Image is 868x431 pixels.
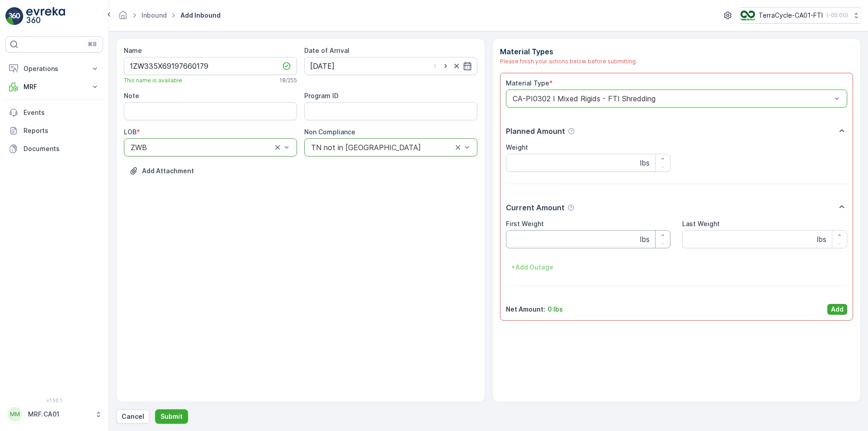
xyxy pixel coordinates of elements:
[568,128,575,135] div: Help Tooltip Icon
[304,47,349,54] label: Date of Arrival
[506,143,528,151] label: Weight
[5,398,103,403] span: v 1.50.1
[5,78,103,96] button: MRF
[124,164,199,178] button: Upload File
[506,305,545,314] p: Net Amount :
[142,166,194,175] p: Add Attachment
[5,104,103,122] a: Events
[831,305,844,314] p: Add
[28,410,90,419] p: MRF.CA01
[8,407,22,422] div: MM
[827,304,847,315] button: Add
[500,57,854,66] div: Please finish your actions below before submitting.
[304,128,355,136] label: Non Compliance
[511,263,553,272] p: + Add Outage
[160,412,183,421] p: Submit
[88,41,97,48] p: ⌘B
[817,234,826,245] p: lbs
[24,126,99,135] p: Reports
[124,77,182,84] span: This name is available
[640,157,650,168] p: lbs
[5,7,24,25] img: logo
[741,7,861,24] button: TerraCycle-CA01-FTI(-05:00)
[124,128,137,136] label: LOB
[506,202,565,213] p: Current Amount
[304,57,477,75] input: dd/mm/yyyy
[116,409,150,424] button: Cancel
[122,412,144,421] p: Cancel
[26,7,65,25] img: logo_light-DOdMpM7g.png
[118,14,128,21] a: Homepage
[547,305,563,314] p: 0 lbs
[506,220,544,227] label: First Weight
[142,11,167,19] a: Inbound
[5,60,103,78] button: Operations
[304,92,339,99] label: Program ID
[179,11,222,20] span: Add Inbound
[5,405,103,424] button: MMMRF.CA01
[506,260,559,275] button: +Add Outage
[640,234,650,245] p: lbs
[24,144,99,153] p: Documents
[124,47,142,54] label: Name
[506,79,549,87] label: Material Type
[759,11,823,20] p: TerraCycle-CA01-FTI
[5,122,103,140] a: Reports
[682,220,720,227] label: Last Weight
[5,140,103,158] a: Documents
[279,77,297,84] p: 18 / 255
[567,204,575,211] div: Help Tooltip Icon
[155,409,188,424] button: Submit
[741,10,755,20] img: TC_BVHiTW6.png
[24,64,85,73] p: Operations
[24,108,99,117] p: Events
[24,82,85,91] p: MRF
[500,46,854,57] p: Material Types
[506,126,565,137] p: Planned Amount
[124,92,139,99] label: Note
[826,12,848,19] p: ( -05:00 )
